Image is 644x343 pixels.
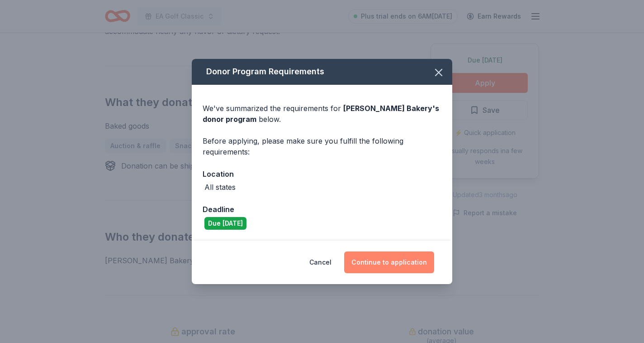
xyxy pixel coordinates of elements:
div: Due [DATE] [204,217,246,230]
button: Cancel [309,251,331,273]
div: Deadline [203,203,441,215]
div: Location [203,168,441,180]
div: We've summarized the requirements for below. [203,103,441,125]
div: Before applying, please make sure you fulfill the following requirements: [203,135,441,157]
div: Donor Program Requirements [192,59,452,85]
button: Continue to application [344,251,434,273]
div: All states [204,182,236,193]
